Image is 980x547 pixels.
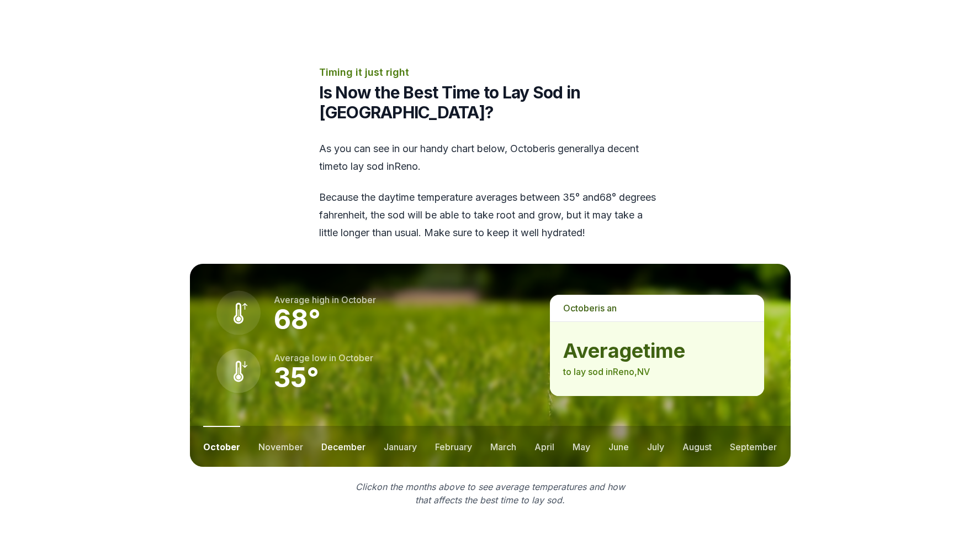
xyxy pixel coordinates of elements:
button: january [384,426,417,467]
h2: Is Now the Best Time to Lay Sod in [GEOGRAPHIC_DATA]? [319,82,661,122]
p: Click on the months above to see average temperatures and how that affects the best time to lay sod. [349,480,632,507]
span: october [563,303,598,314]
button: september [730,426,777,467]
span: october [341,294,376,305]
p: Timing it just right [319,65,661,80]
button: february [435,426,472,467]
div: As you can see in our handy chart below, is generally a decent time to lay sod in Reno . [319,140,661,242]
span: october [510,143,548,154]
button: july [647,426,664,467]
button: march [490,426,516,467]
button: june [608,426,629,467]
p: is a n [550,295,764,321]
button: november [258,426,303,467]
strong: 35 ° [274,361,319,394]
span: october [338,352,373,363]
strong: average time [563,340,750,362]
button: august [682,426,712,467]
button: october [203,426,240,467]
p: to lay sod in Reno , NV [563,365,750,378]
button: december [321,426,365,467]
p: Average high in [274,293,376,306]
button: april [534,426,554,467]
p: Because the daytime temperature averages between 35 ° and 68 ° degrees fahrenheit, the sod will b... [319,189,661,242]
button: may [573,426,590,467]
p: Average low in [274,351,373,364]
strong: 68 ° [274,303,321,336]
